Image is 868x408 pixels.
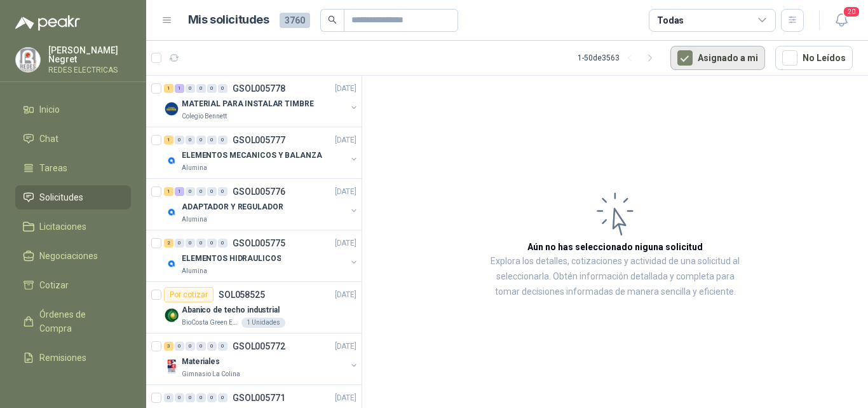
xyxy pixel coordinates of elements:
[182,253,281,265] p: ELEMENTOS HIDRAULICOS
[164,342,173,351] div: 3
[175,239,184,248] div: 0
[218,136,227,144] div: 0
[175,393,184,402] div: 0
[186,342,195,351] div: 0
[578,48,660,68] div: 1 - 50 de 3563
[335,392,356,404] p: [DATE]
[175,136,184,144] div: 0
[218,84,227,93] div: 0
[335,341,356,353] p: [DATE]
[15,97,131,122] a: Inicio
[164,84,173,93] div: 1
[233,342,285,351] p: GSOL005772
[15,127,131,151] a: Chat
[182,304,280,316] p: Abanico de techo industrial
[182,215,207,225] p: Alumina
[775,46,853,70] button: No Leídos
[335,237,356,250] p: [DATE]
[207,136,217,144] div: 0
[15,15,80,31] img: Logo peakr
[196,136,206,144] div: 0
[164,236,359,276] a: 2 0 0 0 0 0 GSOL005775[DATE] Company LogoELEMENTOS HIDRAULICOSAlumina
[196,239,206,248] div: 0
[182,201,283,213] p: ADAPTADOR Y REGULADOR
[164,287,214,302] div: Por cotizar
[39,161,67,175] span: Tareas
[186,187,195,196] div: 0
[219,290,265,299] p: SOL058525
[16,48,40,72] img: Company Logo
[15,215,131,239] a: Licitaciones
[218,342,227,351] div: 0
[196,393,206,402] div: 0
[39,249,98,263] span: Negociaciones
[328,15,337,24] span: search
[182,150,322,162] p: ELEMENTOS MECANICOS Y BALANZA
[164,153,179,168] img: Company Logo
[196,187,206,196] div: 0
[175,84,184,93] div: 1
[233,84,285,93] p: GSOL005778
[196,84,206,93] div: 0
[164,136,173,144] div: 1
[335,186,356,198] p: [DATE]
[39,351,86,365] span: Remisiones
[48,66,131,74] p: REDES ELECTRICAS
[233,393,285,402] p: GSOL005771
[39,278,69,292] span: Cotizar
[182,369,240,379] p: Gimnasio La Colina
[39,190,83,204] span: Solicitudes
[843,6,860,18] span: 20
[39,132,58,146] span: Chat
[207,393,217,402] div: 0
[39,307,119,335] span: Órdenes de Compra
[188,11,269,29] h1: Mis solicitudes
[164,393,173,402] div: 0
[186,84,195,93] div: 0
[186,239,195,248] div: 0
[207,239,217,248] div: 0
[182,266,207,276] p: Alumina
[218,187,227,196] div: 0
[233,239,285,248] p: GSOL005775
[164,307,179,323] img: Company Logo
[146,282,362,334] a: Por cotizarSOL058525[DATE] Company LogoAbanico de techo industrialBioCosta Green Energy S.A.S1 Un...
[335,289,356,301] p: [DATE]
[15,273,131,297] a: Cotizar
[15,302,131,341] a: Órdenes de Compra
[186,136,195,144] div: 0
[657,13,684,27] div: Todas
[218,393,227,402] div: 0
[164,132,359,173] a: 1 0 0 0 0 0 GSOL005777[DATE] Company LogoELEMENTOS MECANICOS Y BALANZAAlumina
[15,244,131,268] a: Negociaciones
[164,101,179,116] img: Company Logo
[164,339,359,379] a: 3 0 0 0 0 0 GSOL005772[DATE] Company LogoMaterialesGimnasio La Colina
[207,84,217,93] div: 0
[830,9,853,32] button: 20
[182,98,314,110] p: MATERIAL PARA INSTALAR TIMBRE
[489,254,741,300] p: Explora los detalles, cotizaciones y actividad de una solicitud al seleccionarla. Obtén informaci...
[233,187,285,196] p: GSOL005776
[335,83,356,95] p: [DATE]
[670,46,765,70] button: Asignado a mi
[233,136,285,144] p: GSOL005777
[15,346,131,370] a: Remisiones
[15,185,131,209] a: Solicitudes
[186,393,195,402] div: 0
[15,375,131,399] a: Configuración
[280,13,310,28] span: 3760
[182,111,227,122] p: Colegio Bennett
[207,342,217,351] div: 0
[207,187,217,196] div: 0
[335,134,356,146] p: [DATE]
[164,256,179,271] img: Company Logo
[182,163,207,173] p: Alumina
[164,204,179,220] img: Company Logo
[175,187,184,196] div: 1
[164,359,179,374] img: Company Logo
[196,342,206,351] div: 0
[15,156,131,180] a: Tareas
[182,318,239,328] p: BioCosta Green Energy S.A.S
[164,187,173,196] div: 1
[39,220,86,234] span: Licitaciones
